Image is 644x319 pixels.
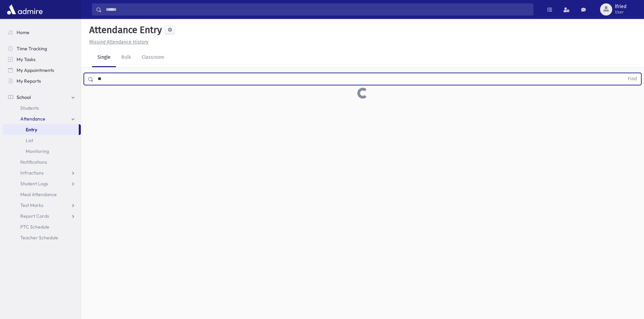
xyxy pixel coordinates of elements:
a: Home [3,27,81,38]
span: Students [20,105,39,111]
span: Monitoring [26,148,49,154]
a: School [3,92,81,103]
span: PTC Schedule [20,224,49,230]
a: Infractions [3,167,81,178]
a: Student Logs [3,178,81,189]
a: My Reports [3,76,81,86]
span: Test Marks [20,202,43,208]
a: List [3,135,81,146]
a: PTC Schedule [3,221,81,232]
a: Time Tracking [3,43,81,54]
span: lfried [615,4,626,9]
span: Time Tracking [17,46,47,52]
a: Report Cards [3,211,81,221]
span: School [17,94,31,100]
u: Missing Attendance History [89,39,148,45]
span: Notifications [20,159,47,165]
span: Entry [26,127,37,133]
a: Classroom [136,48,170,67]
a: Monitoring [3,146,81,157]
span: Attendance [20,116,45,122]
img: AdmirePro [5,3,44,16]
a: Attendance [3,113,81,124]
span: My Reports [17,78,41,84]
span: List [26,137,33,143]
h5: Attendance Entry [87,24,162,36]
a: Entry [3,124,79,135]
a: My Tasks [3,54,81,65]
a: Notifications [3,157,81,167]
a: Missing Attendance History [87,39,148,45]
span: Report Cards [20,213,49,219]
span: My Appointments [17,67,54,73]
span: Meal Attendance [20,191,57,197]
a: Single [92,48,116,67]
span: Infractions [20,170,44,176]
span: User [615,9,626,15]
a: My Appointments [3,65,81,76]
span: My Tasks [17,56,35,62]
button: Find [624,73,641,85]
a: Students [3,103,81,113]
a: Bulk [116,48,136,67]
span: Home [17,29,29,35]
span: Teacher Schedule [20,235,58,241]
a: Meal Attendance [3,189,81,200]
a: Test Marks [3,200,81,211]
input: Search [102,3,533,16]
span: Student Logs [20,181,48,187]
a: Teacher Schedule [3,232,81,243]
